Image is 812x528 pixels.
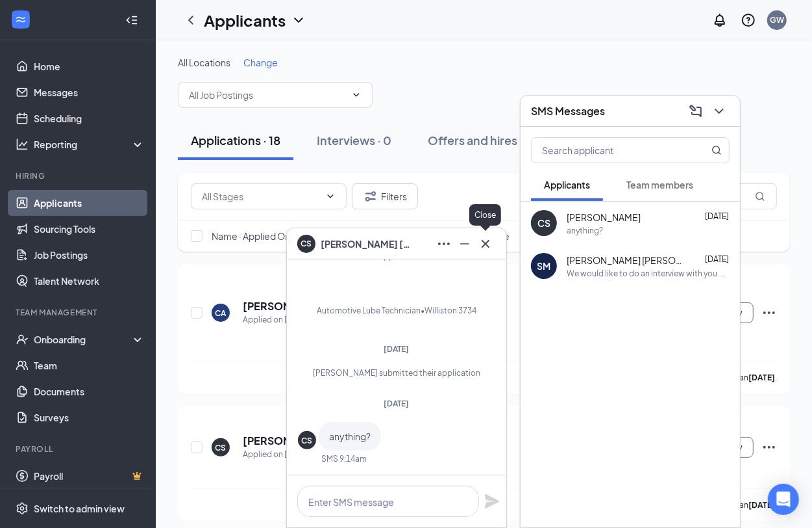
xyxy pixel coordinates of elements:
[352,183,418,209] button: Filter Filters
[761,440,777,455] svg: Ellipses
[34,242,145,268] a: Job Postings
[317,304,476,317] div: Automotive Lube Technician • Williston 3734
[748,500,775,510] b: [DATE]
[436,236,452,252] svg: Ellipses
[321,453,367,464] div: SMS 9:14am
[768,484,799,515] div: Open Intercom Messenger
[329,430,371,442] span: anything?
[291,12,306,28] svg: ChevronDown
[34,268,145,294] a: Talent Network
[16,138,29,151] svg: Analysis
[484,494,500,509] svg: Plane
[34,190,145,216] a: Applicants
[34,53,145,79] a: Home
[191,132,280,148] div: Applications · 18
[16,333,29,346] svg: UserCheck
[770,14,784,25] div: GW
[34,79,145,105] a: Messages
[34,105,145,131] a: Scheduling
[428,132,532,148] div: Offers and hires · 2
[705,211,729,221] span: [DATE]
[688,103,704,119] svg: ComposeMessage
[532,138,685,163] input: Search applicant
[302,435,313,446] div: CS
[215,308,227,319] div: CA
[34,404,145,430] a: Surveys
[711,145,722,155] svg: MagnifyingGlass
[215,442,227,453] div: CS
[626,179,693,191] span: Team members
[748,373,775,382] b: [DATE]
[14,13,27,26] svg: WorkstreamLogo
[351,90,362,100] svg: ChevronDown
[544,179,590,191] span: Applicants
[189,88,346,102] input: All Job Postings
[741,12,756,28] svg: QuestionInfo
[567,268,730,279] div: We would like to do an interview with you. Please contact us at [PHONE_NUMBER] and ask for [PERSO...
[478,236,493,252] svg: Cross
[125,14,138,27] svg: Collapse
[469,204,501,226] div: Close
[434,233,454,254] button: Ellipses
[567,211,641,224] span: [PERSON_NAME]
[761,305,777,321] svg: Ellipses
[384,344,410,354] span: [DATE]
[454,233,475,254] button: Minimize
[243,57,278,68] span: Change
[243,313,309,326] div: Applied on [DATE]
[178,57,230,68] span: All Locations
[711,103,727,119] svg: ChevronDown
[34,463,145,489] a: PayrollCrown
[204,9,286,31] h1: Applicants
[34,333,134,346] div: Onboarding
[16,502,29,515] svg: Settings
[531,104,605,118] h3: SMS Messages
[705,254,729,264] span: [DATE]
[183,12,199,28] svg: ChevronLeft
[321,237,412,251] span: [PERSON_NAME] [PERSON_NAME]
[685,101,706,122] button: ComposeMessage
[325,191,336,202] svg: ChevronDown
[384,399,410,408] span: [DATE]
[16,443,142,455] div: Payroll
[16,170,142,181] div: Hiring
[243,299,293,313] h5: [PERSON_NAME]
[537,259,551,272] div: SM
[34,502,125,515] div: Switch to admin view
[709,101,730,122] button: ChevronDown
[567,225,603,236] div: anything?
[243,448,309,461] div: Applied on [DATE]
[34,352,145,378] a: Team
[298,367,495,378] div: [PERSON_NAME] submitted their application
[363,189,378,204] svg: Filter
[34,138,145,151] div: Reporting
[475,233,496,254] button: Cross
[34,378,145,404] a: Documents
[537,217,550,230] div: CS
[243,434,293,448] h5: [PERSON_NAME]
[16,307,142,318] div: Team Management
[712,12,728,28] svg: Notifications
[457,236,473,252] svg: Minimize
[202,189,320,204] input: All Stages
[212,230,290,243] span: Name · Applied On
[755,191,765,202] svg: MagnifyingGlass
[567,254,683,267] span: [PERSON_NAME] [PERSON_NAME]
[317,132,391,148] div: Interviews · 0
[34,216,145,242] a: Sourcing Tools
